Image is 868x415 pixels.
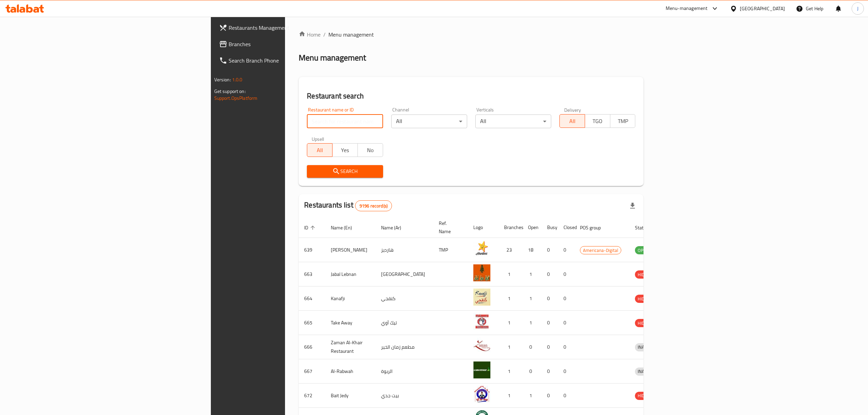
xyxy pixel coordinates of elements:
span: HIDDEN [635,271,655,279]
span: Version: [214,75,231,84]
td: 0 [542,238,558,262]
span: No [361,145,380,155]
td: 0 [542,286,558,311]
span: Americana-Digital [580,246,621,254]
td: TMP [433,238,468,262]
div: [GEOGRAPHIC_DATA] [740,5,785,12]
td: 1 [499,384,523,408]
span: ID [304,224,317,232]
td: 1 [523,311,542,335]
td: 1 [523,384,542,408]
a: Branches [214,36,356,52]
td: 1 [499,262,523,286]
div: Menu-management [666,4,708,13]
h2: Restaurants list [304,200,392,211]
td: 1 [499,335,523,359]
div: INACTIVE [635,367,658,376]
span: All [310,145,330,155]
a: Search Branch Phone [214,52,356,69]
td: 0 [523,359,542,384]
span: Name (Ar) [381,224,410,232]
td: مطعم زمان الخير [376,335,433,359]
img: Jabal Lebnan [473,264,490,281]
td: 1 [523,286,542,311]
h2: Restaurant search [307,91,635,101]
span: Status [635,224,657,232]
th: Closed [558,217,574,238]
td: 23 [499,238,523,262]
td: 0 [558,238,574,262]
span: POS group [580,224,610,232]
td: 0 [542,262,558,286]
td: 0 [542,384,558,408]
span: J [857,5,858,12]
td: 0 [558,262,574,286]
button: No [357,143,383,157]
button: Yes [332,143,358,157]
span: 1.0.0 [232,75,243,84]
span: INACTIVE [635,343,658,351]
a: Restaurants Management [214,19,356,36]
div: HIDDEN [635,392,655,400]
span: Get support on: [214,87,246,96]
img: Kanafji [473,289,490,306]
button: TMP [610,114,636,128]
div: All [475,115,551,128]
img: Bait Jedy [473,386,490,403]
span: TGO [588,116,608,126]
td: بيت جدي [376,384,433,408]
td: 0 [523,335,542,359]
td: 1 [523,262,542,286]
td: 18 [523,238,542,262]
span: INACTIVE [635,367,658,375]
td: 0 [558,311,574,335]
span: HIDDEN [635,392,655,400]
span: Ref. Name [439,219,460,236]
span: Search [312,167,377,176]
div: INACTIVE [635,343,658,351]
span: 9196 record(s) [355,203,392,209]
th: Open [523,217,542,238]
td: 0 [558,384,574,408]
td: 0 [542,359,558,384]
td: تيك آوي [376,311,433,335]
button: All [559,114,585,128]
nav: breadcrumb [299,30,643,39]
img: Zaman Al-Khair Restaurant [473,337,490,354]
img: Al-Rabwah [473,361,490,378]
a: Support.OpsPlatform [214,94,258,103]
label: Delivery [564,107,581,112]
td: 0 [558,286,574,311]
th: Branches [499,217,523,238]
span: HIDDEN [635,319,655,327]
td: 0 [542,335,558,359]
button: All [307,143,333,157]
span: Restaurants Management [229,24,350,32]
img: Hardee's [473,240,490,257]
td: الربوة [376,359,433,384]
td: كنفجي [376,286,433,311]
button: TGO [585,114,610,128]
span: Yes [335,145,355,155]
span: Name (En) [331,224,361,232]
span: Branches [229,40,350,48]
td: 0 [558,359,574,384]
td: 1 [499,311,523,335]
img: Take Away [473,313,490,330]
div: Export file [624,198,641,214]
td: [GEOGRAPHIC_DATA] [376,262,433,286]
td: هارديز [376,238,433,262]
span: HIDDEN [635,295,655,303]
input: Search for restaurant name or ID.. [307,115,383,128]
span: Search Branch Phone [229,56,350,65]
button: Search [307,165,383,178]
td: 0 [542,311,558,335]
td: 1 [499,286,523,311]
span: OPEN [635,246,652,254]
th: Logo [468,217,499,238]
td: 0 [558,335,574,359]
